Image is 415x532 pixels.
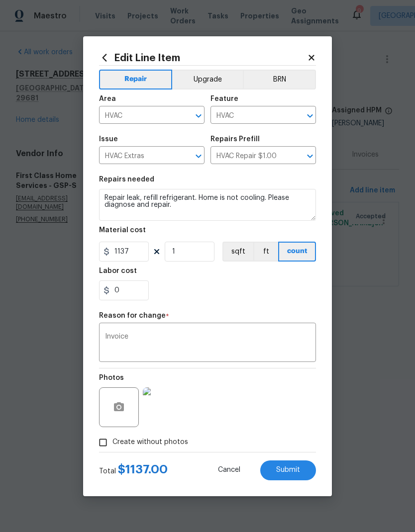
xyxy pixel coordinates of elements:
h5: Feature [210,95,238,102]
button: BRN [243,70,316,89]
button: Open [192,149,206,163]
span: Cancel [218,466,240,474]
h5: Reason for change [99,312,166,319]
button: Cancel [202,460,256,480]
h5: Repairs needed [99,176,154,183]
span: Create without photos [112,437,188,447]
h5: Photos [99,374,124,381]
textarea: Invoice [105,333,310,354]
h5: Labor cost [99,267,137,274]
span: $ 1137.00 [118,463,168,475]
button: sqft [222,242,253,262]
button: Open [192,109,206,123]
button: Repair [99,70,172,89]
button: count [278,242,316,262]
button: Open [303,149,317,163]
div: Total [99,464,168,476]
button: Submit [260,460,316,480]
h5: Issue [99,136,118,143]
button: Open [303,109,317,123]
h5: Repairs Prefill [210,136,260,143]
span: Submit [276,466,300,474]
button: ft [253,242,278,262]
textarea: Repair leak, refill refrigerant. Home is not cooling. Please diagnose and repair. [99,189,316,221]
h2: Edit Line Item [99,52,307,63]
button: Upgrade [172,70,243,89]
h5: Material cost [99,227,146,234]
h5: Area [99,95,116,102]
